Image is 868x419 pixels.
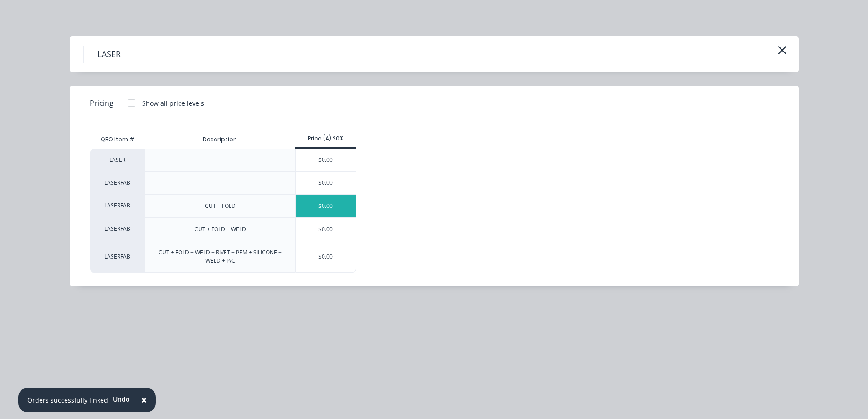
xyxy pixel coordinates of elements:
div: LASERFAB [90,171,145,194]
div: Show all price levels [142,98,204,108]
h4: LASER [83,46,134,63]
div: LASER [90,149,145,171]
div: $0.00 [296,149,356,171]
div: LASERFAB [90,241,145,273]
div: $0.00 [296,195,356,217]
span: Pricing [90,98,113,109]
div: CUT + FOLD + WELD + RIVET + PEM + SILICONE + WELD + P/C [153,248,288,265]
div: QBO Item # [90,130,145,149]
div: Description [195,128,244,151]
span: × [141,393,147,406]
button: Undo [108,393,135,406]
div: $0.00 [296,241,356,272]
div: Price (A) 20% [295,134,357,143]
button: Close [132,389,156,411]
div: LASERFAB [90,194,145,217]
div: $0.00 [296,218,356,241]
div: CUT + FOLD + WELD [195,225,246,233]
div: Orders successfully linked [27,395,108,405]
div: CUT + FOLD [205,202,236,210]
div: $0.00 [296,172,356,194]
div: LASERFAB [90,217,145,241]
